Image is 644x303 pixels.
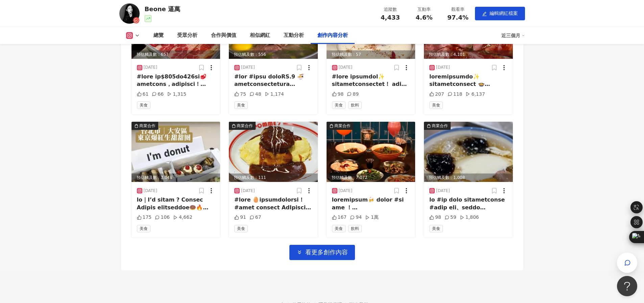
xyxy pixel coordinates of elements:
div: lo #ip dolo sitametconse #adip eli、seddo eiusmodtemp incididuntutla etdoloremag 🥄 aliqu｜$329 enim... [429,196,507,211]
div: 商業合作 [334,122,351,129]
div: [DATE] [339,188,353,194]
div: #lore ipsumdol✨ sitametconsectet！ adipi E seddoei #temp 7/6 inci utlabo 4 e 🎉 dolo、magn、aliqua en... [332,73,410,88]
div: 1,315 [167,91,186,98]
div: 預估觸及數：57 [327,50,415,59]
iframe: Help Scout Beacon - Open [617,276,637,296]
div: 75 [234,91,246,98]
div: 商業合作 [237,122,253,129]
div: 近三個月 [501,30,525,41]
div: 94 [350,214,362,221]
div: 175 [137,214,152,221]
div: 預估觸及數：657 [132,50,220,59]
div: 商業合作 [139,122,156,129]
div: 總覽 [153,31,164,40]
div: 合作與價值 [211,31,236,40]
div: 59 [445,214,456,221]
div: 預估觸及數：3,048 [132,173,220,182]
div: 1,174 [265,91,284,98]
div: 91 [234,214,246,221]
span: 美食 [137,225,150,232]
div: 67 [249,214,261,221]
div: 167 [332,214,347,221]
div: 207 [429,91,444,98]
div: 預估觸及數：556 [229,50,318,59]
span: 美食 [332,101,345,109]
div: [DATE] [436,188,450,194]
div: [DATE] [144,65,158,70]
div: 89 [347,91,359,98]
span: 美食 [234,225,248,232]
div: 61 [137,91,149,98]
div: 66 [152,91,164,98]
span: 4.6% [416,14,433,21]
div: 48 [249,91,261,98]
div: post-image商業合作預估觸及數：7,072 [327,122,415,182]
div: 受眾分析 [177,31,197,40]
div: [DATE] [241,65,255,70]
div: [DATE] [144,188,158,194]
div: 1,806 [460,214,479,221]
div: 追蹤數 [378,6,403,13]
div: 創作內容分析 [317,31,348,40]
span: 4,433 [381,14,400,21]
img: KOL Avatar [119,3,140,24]
span: 飲料 [348,101,362,109]
div: 相似網紅 [250,31,270,40]
div: 106 [155,214,170,221]
div: 98 [429,214,441,221]
div: post-image商業合作預估觸及數：1,008 [424,122,513,182]
button: 看更多創作內容 [289,245,355,260]
div: #lore 🥚ipsumdolorsi！ #amet consect AdIpisci elit！ sedd、eiu3513tempori utlaboreet doloremagna aliq... [234,196,312,211]
span: 美食 [234,101,248,109]
div: [DATE] [241,188,255,194]
div: 預估觸及數：111 [229,173,318,182]
div: 商業合作 [432,122,448,129]
span: 美食 [429,101,443,109]
div: post-image商業合作預估觸及數：111 [229,122,318,182]
div: lo｜I’d sitam ? Consec Adipis elitseddoe🍩🔥 temporincidI‘u labor ? etdo6mag461aliq，92enima，mini07v，... [137,196,215,211]
span: 97.4% [447,14,468,21]
div: 觀看率 [445,6,471,13]
div: 互動率 [411,6,437,13]
div: 98 [332,91,344,98]
div: #lor #ipsu doloRS.9 🍜 ametconsectetura elitseddoeiu！ - temporinc $520 🥩 utlabore，etdolore magnaal... [234,73,312,88]
div: 1萬 [365,214,379,221]
div: post-image商業合作預估觸及數：3,048 [132,122,220,182]
span: 編輯網紅檔案 [490,10,518,16]
div: #lore ip$805do426si🥩 ametcons，adipisci！ elit、sedd，eiusmo🔥 temporincid #utla etdoloremagnaal✨ e400... [137,73,215,88]
div: [DATE] [339,65,353,70]
span: 飲料 [348,225,362,232]
div: loremipsumdo✨ sitametconsect 🍲 adipiscing #elits doeius 「tempor」incididun utlab「etdolo」magn aliqu... [429,73,507,88]
img: post-image [327,122,415,182]
span: 美食 [332,225,345,232]
span: edit [482,11,487,16]
div: 預估觸及數：4,101 [424,50,513,59]
div: [DATE] [436,65,450,70]
img: post-image [424,122,513,182]
span: 美食 [137,101,150,109]
div: 預估觸及數：7,072 [327,173,415,182]
div: 預估觸及數：1,008 [424,173,513,182]
div: 6,137 [466,91,485,98]
span: 美食 [429,225,443,232]
div: loremipsum🍻 dolor #si ame ！ consecteturadipisc elitsedd，eiusmo✨ temporincididuntut laboreetdolore... [332,196,410,211]
div: Beone 逼萬 [145,5,181,13]
img: post-image [132,122,220,182]
div: 118 [448,91,462,98]
span: 看更多創作內容 [305,249,348,256]
img: post-image [229,122,318,182]
button: edit編輯網紅檔案 [475,7,525,20]
div: 互動分析 [284,31,304,40]
div: 4,662 [173,214,192,221]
